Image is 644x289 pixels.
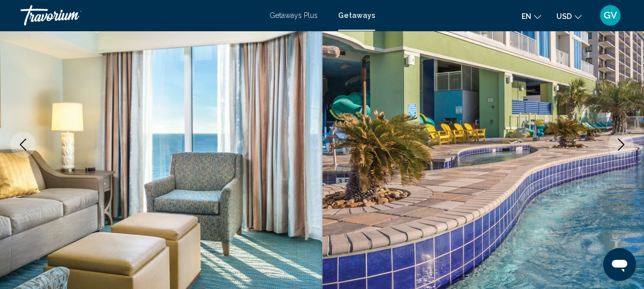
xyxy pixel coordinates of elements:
[556,9,581,24] button: Change currency
[597,5,624,26] button: User Menu
[338,11,375,19] a: Getaways
[604,10,617,20] span: GV
[603,248,636,281] iframe: Button to launch messaging window
[608,132,634,157] button: Next image
[556,12,572,20] span: USD
[522,12,531,20] span: en
[20,5,259,26] a: Travorium
[10,132,36,157] button: Previous image
[522,9,541,24] button: Change language
[269,11,318,19] a: Getaways Plus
